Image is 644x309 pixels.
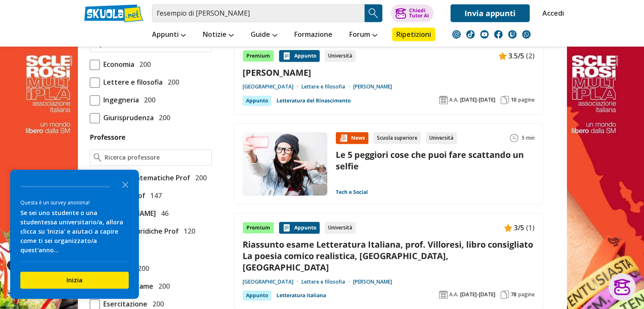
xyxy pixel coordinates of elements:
a: [PERSON_NAME] [353,279,392,285]
img: Pagine [500,290,509,299]
span: Giurisprudenza [100,112,154,123]
span: 200 [136,59,151,70]
img: facebook [494,30,503,39]
img: Cerca appunti, riassunti o versioni [367,7,380,19]
span: 200 [155,281,170,292]
span: 200 [134,263,149,274]
a: Invia appunti [451,4,530,22]
div: Appunto [243,96,271,106]
a: Appunti [150,28,188,43]
button: Search Button [365,4,382,22]
div: Premium [243,222,274,234]
img: Ricerca professore [94,153,102,162]
div: Premium [243,50,274,62]
span: 3/5 [514,222,524,233]
button: Inizia [20,272,129,289]
a: Lettere e filosofia [301,279,353,285]
a: Tech e Social [336,189,368,196]
input: Ricerca professore [105,153,207,162]
a: Forum [347,28,379,43]
div: Chiedi Tutor AI [409,8,428,18]
span: 3.5/5 [509,50,524,61]
span: Scienze matematiche Prof [100,172,190,183]
span: A.A. [449,291,459,298]
a: [PERSON_NAME] [243,67,535,78]
span: [DATE]-[DATE] [460,291,495,298]
div: News [336,132,368,144]
a: Ripetizioni [392,28,435,41]
img: Appunti contenuto [498,52,507,60]
span: [DATE]-[DATE] [460,97,495,103]
img: twitch [508,30,517,39]
input: Cerca appunti, riassunti o versioni [152,4,365,22]
span: Lettere e filosofia [100,77,163,88]
div: Università [325,222,356,234]
div: Questa è un survey anonima! [20,199,129,207]
a: [PERSON_NAME] [353,83,392,90]
span: 78 [511,291,517,298]
img: Appunti contenuto [282,223,291,232]
span: (1) [526,222,535,233]
span: 10 [511,97,517,103]
a: Formazione [292,28,334,43]
a: Guide [249,28,279,43]
div: Appunto [279,222,320,234]
span: (2) [526,50,535,61]
img: instagram [452,30,461,39]
span: Economia [100,59,134,70]
div: Appunto [243,290,271,301]
img: Anno accademico [439,96,448,104]
img: Tempo lettura [510,134,518,142]
span: 200 [192,172,207,183]
img: Immagine news [243,132,327,196]
span: Ingegneria [100,94,139,105]
button: Close the survey [117,176,134,193]
span: 147 [147,190,162,201]
a: [GEOGRAPHIC_DATA] [243,83,301,90]
a: Notizie [201,28,236,43]
a: [GEOGRAPHIC_DATA] [243,279,301,285]
div: Survey [10,170,139,299]
img: Pagine [500,96,509,104]
img: WhatsApp [522,30,531,39]
a: Lettere e filosofia [301,83,353,90]
div: Università [325,50,356,62]
span: 5 min [522,132,535,144]
label: Professore [90,132,125,142]
a: Le 5 peggiori cose che puoi fare scattando un selfie [336,149,524,172]
a: Accedi [542,4,560,22]
span: pagine [518,97,535,103]
span: pagine [518,291,535,298]
img: Appunti contenuto [504,223,512,232]
a: Riassunto esame Letteratura Italiana, prof. Villoresi, libro consigliato La poesia comico realist... [243,239,535,273]
span: 200 [141,94,155,105]
img: Appunti contenuto [282,52,291,60]
span: 120 [180,226,195,237]
span: Scienze giuridiche Prof [100,226,179,237]
span: 200 [155,112,170,123]
span: 200 [164,77,179,88]
span: 46 [158,208,169,219]
div: Scuola superiore [373,132,421,144]
img: youtube [480,30,489,39]
div: Università [426,132,457,144]
img: News contenuto [339,134,348,142]
div: Se sei uno studente o una studentessa universitario/a, allora clicca su 'Inizia' e aiutaci a capi... [20,208,129,255]
span: A.A. [449,97,459,103]
button: ChiediTutor AI [391,4,434,22]
img: Anno accademico [439,290,448,299]
div: Appunto [279,50,320,62]
a: Letteratura del Rinascimento [276,96,351,106]
img: tiktok [466,30,475,39]
a: Letteratura italiana [276,290,326,301]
